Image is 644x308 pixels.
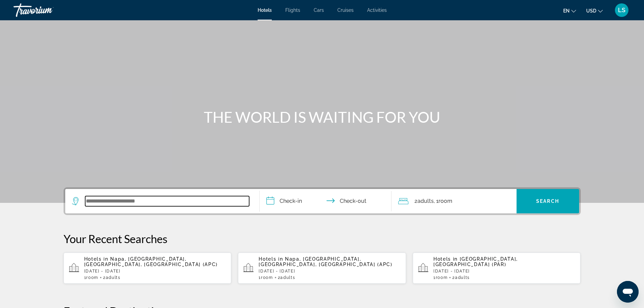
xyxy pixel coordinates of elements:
h1: THE WORLD IS WAITING FOR YOU [195,108,449,126]
span: Adults [455,275,470,280]
button: Travelers: 2 adults, 0 children [391,189,517,213]
p: [DATE] - [DATE] [259,269,401,274]
button: User Menu [613,3,630,17]
span: 1 [84,275,98,280]
span: Search [536,198,559,204]
span: 1 [259,275,273,280]
span: Napa, [GEOGRAPHIC_DATA], [GEOGRAPHIC_DATA], [GEOGRAPHIC_DATA] (APC) [84,256,218,267]
button: Hotels in Napa, [GEOGRAPHIC_DATA], [GEOGRAPHIC_DATA], [GEOGRAPHIC_DATA] (APC)[DATE] - [DATE]1Room... [64,252,232,284]
a: Cruises [337,7,354,13]
button: Change language [563,6,576,16]
button: Change currency [586,6,603,16]
span: Hotels in [433,256,458,262]
p: [DATE] - [DATE] [84,269,226,274]
button: Search [517,189,579,213]
span: Hotels in [84,256,109,262]
button: Check in and out dates [260,189,391,213]
span: LS [618,7,625,14]
button: Hotels in Napa, [GEOGRAPHIC_DATA], [GEOGRAPHIC_DATA], [GEOGRAPHIC_DATA] (APC)[DATE] - [DATE]1Room... [238,252,406,284]
span: 2 [278,275,295,280]
button: Hotels in [GEOGRAPHIC_DATA], [GEOGRAPHIC_DATA] (PAR)[DATE] - [DATE]1Room2Adults [413,252,581,284]
a: Cars [314,7,324,13]
span: 1 [433,275,448,280]
span: , 1 [434,196,452,206]
a: Hotels [258,7,272,13]
span: 2 [103,275,121,280]
span: Hotels in [259,256,283,262]
span: Adults [280,275,295,280]
a: Travorium [14,1,81,19]
span: 2 [452,275,470,280]
p: Your Recent Searches [64,232,581,245]
span: en [563,8,570,14]
span: Napa, [GEOGRAPHIC_DATA], [GEOGRAPHIC_DATA], [GEOGRAPHIC_DATA] (APC) [259,256,392,267]
p: [DATE] - [DATE] [433,269,575,274]
a: Activities [367,7,387,13]
span: USD [586,8,596,14]
span: Room [436,275,448,280]
a: Flights [285,7,300,13]
span: 2 [414,196,434,206]
span: [GEOGRAPHIC_DATA], [GEOGRAPHIC_DATA] (PAR) [433,256,518,267]
span: Adults [418,198,434,204]
span: Room [86,275,98,280]
iframe: Button to launch messaging window [617,281,639,303]
div: Search widget [65,189,579,213]
span: Adults [106,275,121,280]
span: Room [261,275,273,280]
span: Room [438,198,452,204]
